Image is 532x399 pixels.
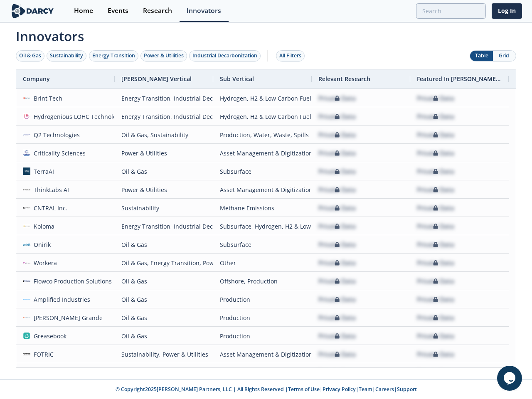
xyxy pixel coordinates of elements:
[220,309,305,327] div: Production
[318,89,356,107] div: Private Data
[318,291,356,308] div: Private Data
[318,144,356,162] div: Private Data
[189,50,261,62] button: Industrial Decarbonization
[318,364,356,382] div: Private Data
[417,345,454,363] div: Private Data
[417,75,502,83] span: Featured In [PERSON_NAME] Live
[23,113,30,120] img: 637fdeb2-050e-438a-a1bd-d39c97baa253
[318,327,356,345] div: Private Data
[23,149,30,157] img: f59c13b7-8146-4c0f-b540-69d0cf6e4c34
[417,89,454,107] div: Private Data
[23,94,30,102] img: f06b7f28-bf61-405b-8dcc-f856dcd93083
[143,7,172,14] div: Research
[23,167,30,175] img: a0df43f8-31b4-4ea9-a991-6b2b5c33d24c
[30,163,54,180] div: TerraAI
[318,108,356,126] div: Private Data
[121,272,207,290] div: Oil & Gas
[23,350,30,358] img: e41a9aca-1af1-479c-9b99-414026293702
[10,23,522,46] span: Innovators
[30,126,80,144] div: Q2 Technologies
[417,272,454,290] div: Private Data
[220,327,305,345] div: Production
[121,254,207,272] div: Oil & Gas, Energy Transition, Power & Utilities
[121,217,207,235] div: Energy Transition, Industrial Decarbonization, Oil & Gas
[318,254,356,272] div: Private Data
[417,327,454,345] div: Private Data
[121,345,207,363] div: Sustainability, Power & Utilities
[416,3,486,19] input: Advanced Search
[220,364,305,382] div: Asset Management & Digitization
[30,272,112,290] div: Flowco Production Solutions
[19,52,41,59] div: Oil & Gas
[220,89,305,107] div: Hydrogen, H2 & Low Carbon Fuels
[417,126,454,144] div: Private Data
[30,364,74,382] div: Atomic47 Labs
[121,364,207,382] div: Power & Utilities
[279,52,301,59] div: All Filters
[121,199,207,217] div: Sustainability
[220,75,254,83] span: Sub Vertical
[47,50,86,62] button: Sustainability
[187,7,221,14] div: Innovators
[492,3,522,19] a: Log In
[23,296,30,303] img: 975fd072-4f33-424c-bfc0-4ca45b1e322c
[30,199,68,217] div: CNTRAL Inc.
[30,236,51,254] div: Onirik
[220,272,305,290] div: Offshore, Production
[417,108,454,126] div: Private Data
[375,386,394,393] a: Careers
[220,163,305,180] div: Subsurface
[417,181,454,199] div: Private Data
[318,309,356,327] div: Private Data
[89,50,138,62] button: Energy Transition
[318,199,356,217] div: Private Data
[220,108,305,126] div: Hydrogen, H2 & Low Carbon Fuels
[288,386,320,393] a: Terms of Use
[417,309,454,327] div: Private Data
[30,217,55,235] div: Koloma
[318,345,356,363] div: Private Data
[276,50,305,62] button: All Filters
[23,131,30,138] img: 103d4dfa-2e10-4df7-9c1d-60a09b3f591e
[220,254,305,272] div: Other
[220,291,305,308] div: Production
[397,386,417,393] a: Support
[30,89,63,107] div: Brint Tech
[30,144,86,162] div: Criticality Sciences
[417,236,454,254] div: Private Data
[50,52,83,59] div: Sustainability
[220,144,305,162] div: Asset Management & Digitization
[23,75,50,83] span: Company
[121,89,207,107] div: Energy Transition, Industrial Decarbonization
[318,75,370,83] span: Relevant Research
[318,236,356,254] div: Private Data
[121,75,192,83] span: [PERSON_NAME] Vertical
[121,327,207,345] div: Oil & Gas
[30,108,128,126] div: Hydrogenious LOHC Technologies
[121,291,207,308] div: Oil & Gas
[23,314,30,321] img: 1673545069310-mg.jpg
[144,52,184,59] div: Power & Utilities
[121,144,207,162] div: Power & Utilities
[16,50,44,62] button: Oil & Gas
[318,126,356,144] div: Private Data
[12,386,520,393] p: © Copyright 2025 [PERSON_NAME] Partners, LLC | All Rights Reserved | | | | |
[220,217,305,235] div: Subsurface, Hydrogen, H2 & Low Carbon Fuels
[318,217,356,235] div: Private Data
[470,51,493,61] button: Table
[417,163,454,180] div: Private Data
[23,241,30,248] img: 59af668a-fbed-4df3-97e9-ea1e956a6472
[30,345,54,363] div: FOTRIC
[74,7,93,14] div: Home
[10,4,55,18] img: logo-wide.svg
[121,181,207,199] div: Power & Utilities
[92,52,135,59] div: Energy Transition
[23,277,30,285] img: 1619202337518-flowco_logo_lt_medium.png
[121,236,207,254] div: Oil & Gas
[318,181,356,199] div: Private Data
[121,108,207,126] div: Energy Transition, Industrial Decarbonization
[23,186,30,193] img: cea6cb8d-c661-4e82-962b-34554ec2b6c9
[108,7,128,14] div: Events
[30,291,91,308] div: Amplified Industries
[323,386,356,393] a: Privacy Policy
